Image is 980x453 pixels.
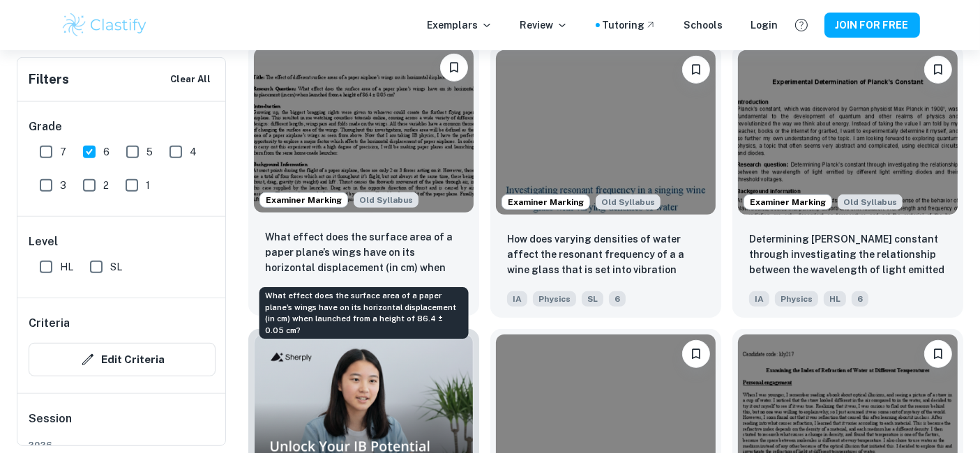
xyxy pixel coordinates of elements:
span: SL [582,291,603,307]
button: Edit Criteria [29,343,216,376]
span: Old Syllabus [838,194,903,210]
button: Please log in to bookmark exemplars [682,56,710,84]
a: Tutoring [603,17,656,33]
img: Physics IA example thumbnail: What effect does the surface area of a p [254,48,474,213]
p: Determining Planck’s constant through investigating the relationship between the wavelength of li... [749,231,947,279]
img: Clastify logo [61,11,149,39]
a: Schools [684,17,723,33]
span: 7 [60,144,66,160]
img: Physics IA example thumbnail: How does varying densities of water affe [496,50,716,215]
span: 2026 [29,438,216,451]
span: SL [110,259,122,275]
p: Exemplars [428,17,492,33]
h6: Session [29,410,216,438]
a: Login [751,17,778,33]
button: Please log in to bookmark exemplars [682,340,710,368]
button: Please log in to bookmark exemplars [440,54,468,82]
a: Examiner MarkingStarting from the May 2025 session, the Physics IA requirements have changed. It'... [248,45,479,318]
span: 6 [103,144,110,160]
span: HL [824,291,846,307]
span: Old Syllabus [354,192,419,208]
span: 4 [190,144,197,160]
button: Clear All [167,69,214,90]
img: Physics IA example thumbnail: Determining Planck’s constant through in [738,50,958,215]
h6: Filters [29,70,69,89]
button: Please log in to bookmark exemplars [924,56,952,84]
div: What effect does the surface area of a paper plane’s wings have on its horizontal displacement (i... [259,287,469,339]
span: 6 [852,291,868,307]
div: Starting from the May 2025 session, the Physics IA requirements have changed. It's OK to refer to... [596,194,661,210]
span: Examiner Marking [744,196,831,208]
h6: Grade [29,118,216,135]
h6: Level [29,233,216,250]
p: Review [520,17,568,33]
span: HL [60,259,73,275]
span: 5 [146,144,153,160]
a: Examiner MarkingStarting from the May 2025 session, the Physics IA requirements have changed. It'... [490,45,721,318]
button: JOIN FOR FREE [824,13,920,38]
h6: Criteria [29,315,70,332]
div: Starting from the May 2025 session, the Physics IA requirements have changed. It's OK to refer to... [838,194,903,210]
span: Physics [533,291,576,307]
span: IA [749,291,769,307]
span: Examiner Marking [502,196,589,208]
button: Please log in to bookmark exemplars [924,340,952,368]
span: 1 [146,178,150,193]
span: 2 [103,178,109,193]
span: 6 [609,291,626,307]
span: Physics [775,291,818,307]
button: Help and Feedback [790,13,813,37]
span: IA [507,291,527,307]
div: Starting from the May 2025 session, the Physics IA requirements have changed. It's OK to refer to... [354,192,419,208]
p: What effect does the surface area of a paper plane’s wings have on its horizontal displacement (i... [265,229,462,277]
a: Examiner MarkingStarting from the May 2025 session, the Physics IA requirements have changed. It'... [732,45,963,318]
span: Examiner Marking [260,194,347,206]
p: How does varying densities of water affect the resonant frequency of a a wine glass that is set i... [507,231,704,279]
span: Old Syllabus [596,194,661,210]
span: 3 [60,178,66,193]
